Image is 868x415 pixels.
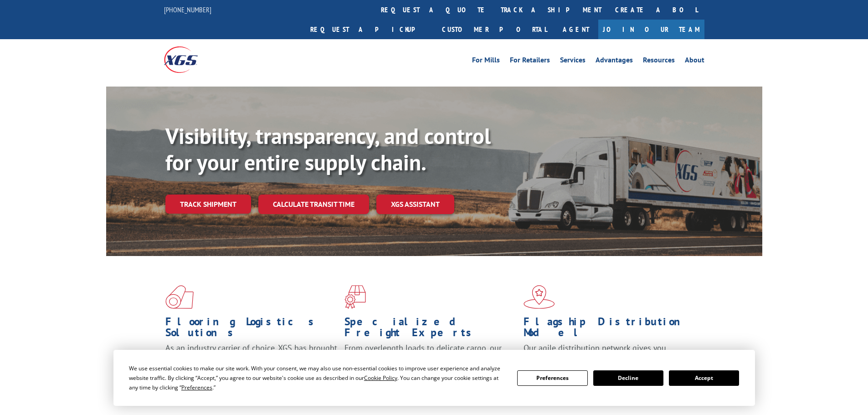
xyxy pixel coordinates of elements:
[344,316,517,343] h1: Specialized Freight Experts
[344,285,366,309] img: xgs-icon-focused-on-flooring-red
[258,195,369,214] a: Calculate transit time
[165,285,194,309] img: xgs-icon-total-supply-chain-intelligence-red
[554,20,598,39] a: Agent
[596,56,633,67] a: Advantages
[435,20,554,39] a: Customer Portal
[181,384,212,391] span: Preferences
[643,56,675,67] a: Resources
[165,195,251,214] a: Track shipment
[524,316,696,343] h1: Flagship Distribution Model
[517,370,587,386] button: Preferences
[165,343,337,375] span: As an industry carrier of choice, XGS has brought innovation and dedication to flooring logistics...
[524,285,555,309] img: xgs-icon-flagship-distribution-model-red
[129,364,506,392] div: We use essential cookies to make our site work. With your consent, we may also use non-essential ...
[593,370,663,386] button: Decline
[344,343,517,383] p: From overlength loads to delicate cargo, our experienced staff knows the best way to move your fr...
[472,56,500,67] a: For Mills
[165,122,491,176] b: Visibility, transparency, and control for your entire supply chain.
[303,20,435,39] a: Request a pickup
[510,56,550,67] a: For Retailers
[364,374,397,382] span: Cookie Policy
[560,56,586,67] a: Services
[685,56,704,67] a: About
[113,350,755,406] div: Cookie Consent Prompt
[669,370,739,386] button: Accept
[524,343,691,364] span: Our agile distribution network gives you nationwide inventory management on demand.
[164,5,211,14] a: [PHONE_NUMBER]
[376,195,454,214] a: XGS ASSISTANT
[165,316,338,343] h1: Flooring Logistics Solutions
[598,20,704,39] a: Join Our Team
